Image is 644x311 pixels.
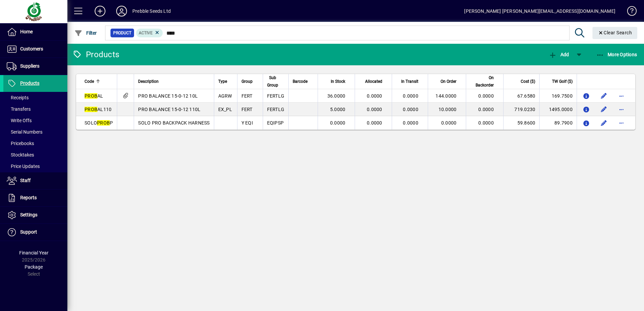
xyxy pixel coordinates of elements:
[3,138,67,149] a: Pricebooks
[7,164,40,169] span: Price Updates
[241,78,259,85] div: Group
[20,63,39,69] span: Suppliers
[599,117,609,128] button: Edit
[89,5,111,17] button: Add
[478,93,494,99] span: 0.0000
[85,120,113,126] span: SOLO P
[3,149,67,161] a: Stocktakes
[464,6,615,16] div: [PERSON_NAME] [PERSON_NAME][EMAIL_ADDRESS][DOMAIN_NAME]
[365,78,382,85] span: Allocated
[598,30,632,35] span: Clear Search
[138,78,159,85] span: Description
[367,107,382,112] span: 0.0000
[592,27,638,39] button: Clear
[218,93,232,99] span: AGRW
[85,93,103,99] span: AL
[403,107,418,112] span: 0.0000
[3,207,67,223] a: Settings
[359,78,388,85] div: Allocated
[19,250,49,255] span: Financial Year
[218,107,232,112] span: EX_PL
[3,58,67,75] a: Suppliers
[3,24,67,40] a: Home
[3,41,67,58] a: Customers
[367,93,382,99] span: 0.0000
[267,93,285,99] span: FERTLG
[539,89,577,103] td: 169.7500
[72,49,119,60] div: Products
[241,120,253,126] span: Y EQI
[3,161,67,172] a: Price Updates
[7,118,32,123] span: Write Offs
[441,78,456,85] span: On Order
[3,115,67,126] a: Write Offs
[136,29,163,37] mat-chip: Activation Status: Active
[552,78,573,85] span: TW Golf ($)
[470,74,493,89] span: On Backorder
[20,29,33,34] span: Home
[549,52,569,57] span: Add
[403,120,418,126] span: 0.0000
[3,103,67,115] a: Transfers
[85,78,94,85] span: Code
[330,120,346,126] span: 0.0000
[3,172,67,189] a: Staff
[436,93,456,99] span: 144.0000
[132,6,171,16] div: Prebble Seeds Ltd
[401,78,418,85] span: In Transit
[547,48,571,61] button: Add
[20,46,43,51] span: Customers
[138,107,200,112] span: PRO BALANCE 15-0-12 110L
[74,30,97,36] span: Filter
[594,48,639,61] button: More Options
[241,93,253,99] span: FERT
[7,106,31,112] span: Transfers
[138,93,198,99] span: PRO BALANCE 15-0-12 10L
[439,107,457,112] span: 10.0000
[539,116,577,130] td: 89.7900
[293,78,314,85] div: Barcode
[3,224,67,241] a: Support
[85,93,97,99] em: PROB
[599,91,609,101] button: Edit
[599,104,609,115] button: Edit
[20,212,37,217] span: Settings
[503,89,539,103] td: 67.6580
[241,78,253,85] span: Group
[432,78,463,85] div: On Order
[322,78,351,85] div: In Stock
[241,107,253,112] span: FERT
[7,141,34,146] span: Pricebooks
[139,31,153,35] span: Active
[478,107,494,112] span: 0.0000
[267,120,284,126] span: EQIPSP
[138,78,210,85] div: Description
[3,189,67,206] a: Reports
[113,30,131,36] span: Product
[218,78,233,85] div: Type
[403,93,418,99] span: 0.0000
[616,104,627,115] button: More options
[478,120,494,126] span: 0.0000
[7,152,34,158] span: Stocktakes
[97,120,110,126] em: PROB
[503,103,539,116] td: 719.0230
[616,91,627,101] button: More options
[7,95,29,100] span: Receipts
[622,1,636,23] a: Knowledge Base
[616,117,627,128] button: More options
[503,116,539,130] td: 59.8600
[20,229,37,235] span: Support
[367,120,382,126] span: 0.0000
[267,74,285,89] div: Sub Group
[331,78,345,85] span: In Stock
[3,126,67,138] a: Serial Numbers
[293,78,308,85] span: Barcode
[267,107,285,112] span: FERTLG
[7,129,42,135] span: Serial Numbers
[539,103,577,116] td: 1495.0000
[85,78,113,85] div: Code
[111,5,132,17] button: Profile
[521,78,535,85] span: Cost ($)
[25,264,43,270] span: Package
